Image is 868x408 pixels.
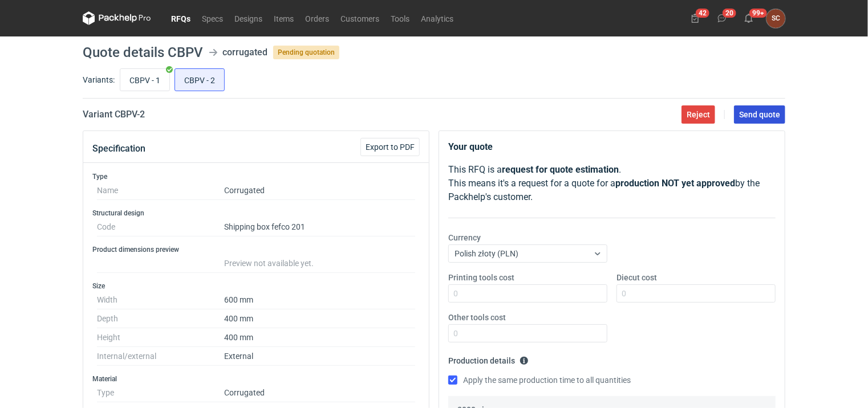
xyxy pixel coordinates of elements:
[97,347,224,366] dt: Internal/external
[448,284,607,303] input: 0
[740,9,758,27] button: 99+
[97,309,224,328] dt: Depth
[196,11,229,25] a: Specs
[415,11,459,25] a: Analytics
[734,105,785,124] button: Send quote
[83,108,145,121] h2: Variant CBPV - 2
[120,68,170,91] label: CBPV - 1
[448,272,514,283] label: Printing tools cost
[97,181,224,200] dt: Name
[686,9,704,27] button: 42
[448,374,631,386] label: Apply the same production time to all quantities
[97,383,224,402] dt: Type
[273,46,339,59] span: Pending quotation
[229,11,268,25] a: Designs
[222,46,267,59] div: corrugated
[455,249,518,258] span: Polish złoty (PLN)
[92,245,420,254] h3: Product dimensions preview
[97,218,224,236] dt: Code
[360,138,420,156] button: Export to PDF
[687,111,710,119] span: Reject
[299,11,335,25] a: Orders
[92,281,420,291] h3: Size
[83,11,151,25] svg: Packhelp Pro
[97,291,224,309] dt: Width
[92,172,420,181] h3: Type
[83,46,203,59] h1: Quote details CBPV
[448,163,776,204] p: This RFQ is a . This means it's a request for a quote for a by the Packhelp's customer.
[224,347,415,366] dd: External
[448,232,481,243] label: Currency
[766,9,785,28] div: Sylwia Cichórz
[224,328,415,347] dd: 400 mm
[385,11,415,25] a: Tools
[616,272,657,283] label: Diecut cost
[682,105,715,124] button: Reject
[448,312,506,323] label: Other tools cost
[366,143,415,151] span: Export to PDF
[766,9,785,28] button: SC
[335,11,385,25] a: Customers
[615,178,735,189] strong: production NOT yet approved
[739,111,780,119] span: Send quote
[83,74,115,85] label: Variants:
[92,209,420,218] h3: Structural design
[448,141,493,152] strong: Your quote
[92,135,145,162] button: Specification
[502,164,619,175] strong: request for quote estimation
[97,328,224,347] dt: Height
[92,374,420,383] h3: Material
[268,11,299,25] a: Items
[224,181,415,200] dd: Corrugated
[224,291,415,309] dd: 600 mm
[224,309,415,328] dd: 400 mm
[616,284,776,303] input: 0
[448,352,529,365] legend: Production details
[224,218,415,236] dd: Shipping box fefco 201
[165,11,196,25] a: RFQs
[224,383,415,402] dd: Corrugated
[175,68,225,91] label: CBPV - 2
[448,324,607,342] input: 0
[713,9,731,27] button: 20
[224,259,314,268] span: Preview not available yet.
